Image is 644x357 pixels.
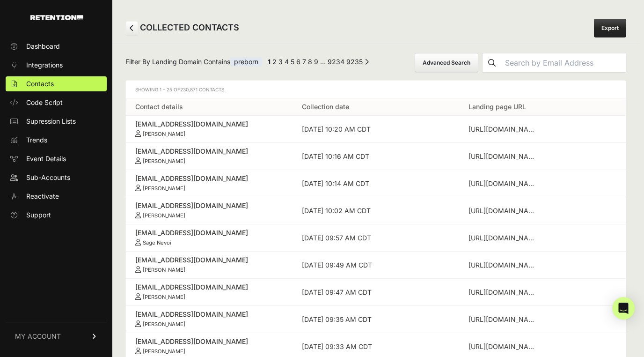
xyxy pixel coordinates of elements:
td: [DATE] 10:16 AM CDT [293,143,459,170]
div: https://resources.preborn.com/dare-to-hope?&utm_source=facebook&utm_medium=paid&utm_campaign=hope... [468,206,539,216]
span: Support [26,210,51,220]
span: Code Script [26,98,63,107]
small: [PERSON_NAME] [143,267,185,273]
small: [PERSON_NAME] [143,321,185,327]
div: [EMAIL_ADDRESS][DOMAIN_NAME] [135,119,283,129]
span: Showing 1 - 25 of [135,87,226,92]
div: [EMAIL_ADDRESS][DOMAIN_NAME] [135,310,283,319]
td: [DATE] 09:47 AM CDT [293,279,459,306]
input: Search by Email Address [501,53,626,72]
small: [PERSON_NAME] [143,131,185,137]
a: Event Details [6,151,107,166]
div: [EMAIL_ADDRESS][DOMAIN_NAME] [135,147,283,156]
a: Page 9 [314,58,318,66]
span: Reactivate [26,192,59,201]
div: https://give.preborn.com/preborn/appeals?sc=CO0625PEM3&amt=50&gs=s&utm_source=prospecting&utm_med... [468,260,539,270]
a: Trends [6,133,107,148]
small: [PERSON_NAME] [143,348,185,355]
div: https://preborn.com/abolish-abortion-ethics-arguments-legal/?utm_source=chatgpt.com [468,125,539,134]
small: [PERSON_NAME] [143,185,185,192]
small: [PERSON_NAME] [143,158,185,164]
div: [EMAIL_ADDRESS][DOMAIN_NAME] [135,228,283,238]
small: [PERSON_NAME] [143,212,185,219]
a: Collection date [302,103,349,111]
div: Open Intercom Messenger [612,297,635,320]
div: https://preborn.com/ [468,288,539,297]
a: [EMAIL_ADDRESS][DOMAIN_NAME] [PERSON_NAME] [135,337,283,355]
a: [EMAIL_ADDRESS][DOMAIN_NAME] [PERSON_NAME] [135,174,283,192]
small: Sage Nevoi [143,239,171,246]
td: [DATE] 09:57 AM CDT [293,224,459,252]
a: Landing page URL [468,103,526,111]
span: Event Details [26,154,66,164]
a: [EMAIL_ADDRESS][DOMAIN_NAME] [PERSON_NAME] [135,147,283,164]
span: Sub-Accounts [26,173,70,182]
a: [EMAIL_ADDRESS][DOMAIN_NAME] [PERSON_NAME] [135,310,283,327]
div: https://give.preborn.com/preborn/appeals?sc=TC0625PEM3&amt=50&gs=s&utm_source=prospecting&utm_med... [468,179,539,188]
div: Pagination [266,57,369,69]
a: [EMAIL_ADDRESS][DOMAIN_NAME] [PERSON_NAME] [135,255,283,273]
div: https://give.preborn.com/preborn/media-partner?sc=234718GF [468,152,539,161]
a: Page 9235 [346,58,363,66]
td: [DATE] 09:35 AM CDT [293,306,459,333]
small: [PERSON_NAME] [143,294,185,300]
div: [EMAIL_ADDRESS][DOMAIN_NAME] [135,283,283,292]
a: [EMAIL_ADDRESS][DOMAIN_NAME] [PERSON_NAME] [135,283,283,300]
td: [DATE] 09:49 AM CDT [293,252,459,279]
div: [EMAIL_ADDRESS][DOMAIN_NAME] [135,255,283,265]
span: Supression Lists [26,117,76,126]
a: [EMAIL_ADDRESS][DOMAIN_NAME] [PERSON_NAME] [135,119,283,137]
button: Advanced Search [415,53,478,73]
a: [EMAIL_ADDRESS][DOMAIN_NAME] [PERSON_NAME] [135,201,283,219]
div: [EMAIL_ADDRESS][DOMAIN_NAME] [135,201,283,210]
a: Contacts [6,76,107,91]
span: Trends [26,135,47,145]
span: Integrations [26,60,63,70]
a: Support [6,208,107,223]
a: Page 8 [308,58,312,66]
div: [EMAIL_ADDRESS][DOMAIN_NAME] [135,337,283,346]
span: Contacts [26,79,54,89]
a: Page 3 [278,58,283,66]
h2: COLLECTED CONTACTS [125,21,239,35]
em: Page 1 [268,58,271,66]
span: Filter By Landing Domain Contains [125,57,262,69]
a: Code Script [6,95,107,110]
span: 230,871 Contacts. [180,87,226,92]
div: https://preborn.com/preborn-donor-video/liseths-story/?vcrmeid=BpuOXPTZxUiGTNc1qNrjIg&vcrmiid=MRi... [468,233,539,243]
span: … [320,58,326,66]
a: Contact details [135,103,183,111]
img: Retention.com [30,15,83,20]
a: Page 6 [296,58,300,66]
span: preborn [230,57,262,67]
a: Page 4 [285,58,289,66]
td: [DATE] 10:02 AM CDT [293,197,459,224]
a: Dashboard [6,39,107,54]
a: [EMAIL_ADDRESS][DOMAIN_NAME] Sage Nevoi [135,228,283,246]
div: [EMAIL_ADDRESS][DOMAIN_NAME] [135,174,283,183]
div: https://give.preborn.com/preborn/media-partner?sc=IABJWF0123RA [468,315,539,324]
a: Page 9234 [328,58,344,66]
a: Export [594,19,626,37]
a: Reactivate [6,189,107,204]
span: Dashboard [26,42,60,51]
a: Page 2 [272,58,277,66]
td: [DATE] 10:20 AM CDT [293,116,459,143]
div: https://give.preborn.com/preborn/appeals?sc=IM0825GP&gs=aa [468,342,539,351]
a: Integrations [6,58,107,73]
a: Sub-Accounts [6,170,107,185]
a: MY ACCOUNT [6,322,107,350]
td: [DATE] 10:14 AM CDT [293,170,459,197]
a: Page 7 [302,58,306,66]
a: Supression Lists [6,114,107,129]
span: MY ACCOUNT [15,332,61,341]
a: Page 5 [291,58,294,66]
